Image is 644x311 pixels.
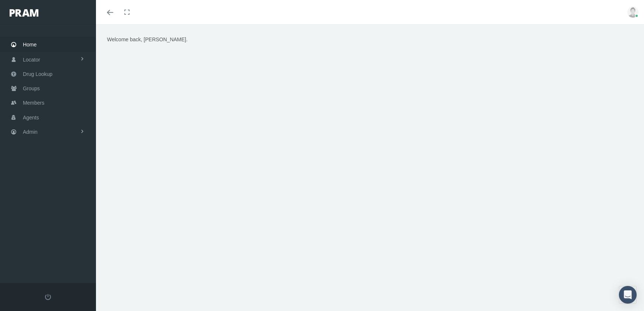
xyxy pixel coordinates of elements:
[23,38,37,52] span: Home
[23,67,52,81] span: Drug Lookup
[107,36,187,42] span: Welcome back, [PERSON_NAME].
[23,125,38,139] span: Admin
[627,7,638,18] img: user-placeholder.jpg
[10,9,38,17] img: PRAM_20_x_78.png
[23,96,44,110] span: Members
[619,286,637,304] div: Open Intercom Messenger
[23,81,40,95] span: Groups
[23,53,40,67] span: Locator
[23,111,39,125] span: Agents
